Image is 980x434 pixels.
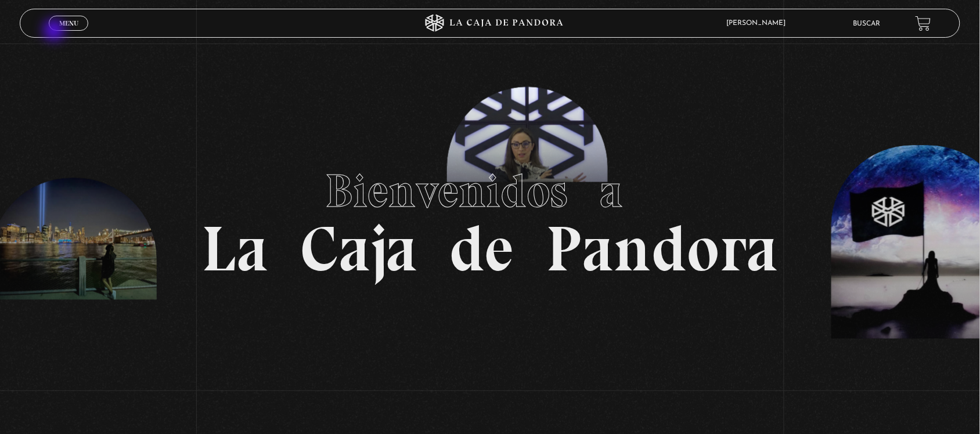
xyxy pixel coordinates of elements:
span: [PERSON_NAME] [721,20,798,27]
span: Bienvenidos a [325,163,655,219]
span: Cerrar [55,30,82,38]
a: Buscar [853,20,881,27]
h1: La Caja de Pandora [202,153,779,281]
span: Menu [59,20,78,27]
a: View your shopping cart [916,15,931,31]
